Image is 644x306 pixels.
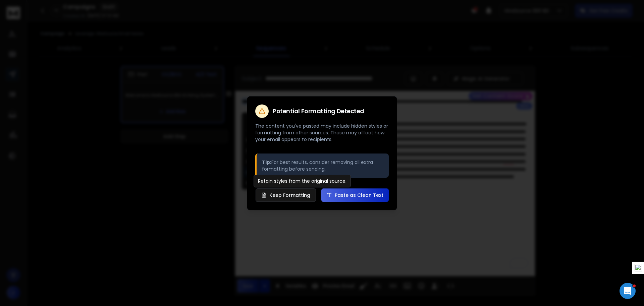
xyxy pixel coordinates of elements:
[273,108,364,114] h2: Potential Formatting Detected
[254,175,351,187] div: Retain styles from the original source.
[256,188,316,202] button: Keep Formatting
[255,123,389,143] p: The content you've pasted may include hidden styles or formatting from other sources. These may a...
[321,188,389,202] button: Paste as Clean Text
[262,159,383,172] p: For best results, consider removing all extra formatting before sending.
[620,283,636,299] iframe: Intercom live chat
[262,159,271,166] strong: Tip:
